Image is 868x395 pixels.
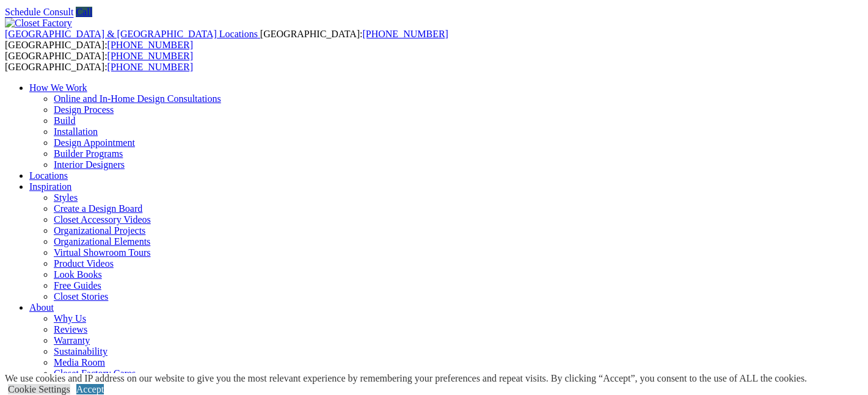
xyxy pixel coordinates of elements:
img: Closet Factory [5,18,72,29]
a: Product Videos [54,258,114,269]
a: Interior Designers [54,159,125,170]
a: Reviews [54,324,87,335]
a: Virtual Showroom Tours [54,247,151,258]
a: [PHONE_NUMBER] [108,51,193,61]
a: Schedule Consult [5,7,73,17]
a: Closet Factory Cares [54,368,136,379]
a: Build [54,115,76,126]
a: Cookie Settings [8,384,70,394]
a: How We Work [29,82,87,93]
a: Organizational Projects [54,225,145,236]
a: [PHONE_NUMBER] [108,40,193,50]
a: Locations [29,170,68,181]
span: [GEOGRAPHIC_DATA]: [GEOGRAPHIC_DATA]: [5,29,448,50]
a: About [29,302,54,313]
a: Accept [76,384,104,394]
a: [PHONE_NUMBER] [362,29,448,39]
a: Media Room [54,357,105,368]
a: Call [76,7,92,17]
a: Inspiration [29,181,71,192]
a: Organizational Elements [54,236,150,247]
div: We use cookies and IP address on our website to give you the most relevant experience by remember... [5,373,807,384]
a: Sustainability [54,346,108,357]
a: Builder Programs [54,148,123,159]
a: [GEOGRAPHIC_DATA] & [GEOGRAPHIC_DATA] Locations [5,29,260,39]
a: Free Guides [54,280,101,291]
a: Look Books [54,269,102,280]
a: Design Process [54,104,114,115]
span: [GEOGRAPHIC_DATA] & [GEOGRAPHIC_DATA] Locations [5,29,258,39]
a: Closet Stories [54,291,108,302]
a: Why Us [54,313,86,324]
a: Closet Accessory Videos [54,214,151,225]
a: Warranty [54,335,90,346]
a: Design Appointment [54,137,135,148]
a: [PHONE_NUMBER] [108,62,193,72]
a: Create a Design Board [54,203,142,214]
a: Installation [54,126,98,137]
span: [GEOGRAPHIC_DATA]: [GEOGRAPHIC_DATA]: [5,51,193,72]
a: Styles [54,192,78,203]
a: Online and In-Home Design Consultations [54,93,221,104]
